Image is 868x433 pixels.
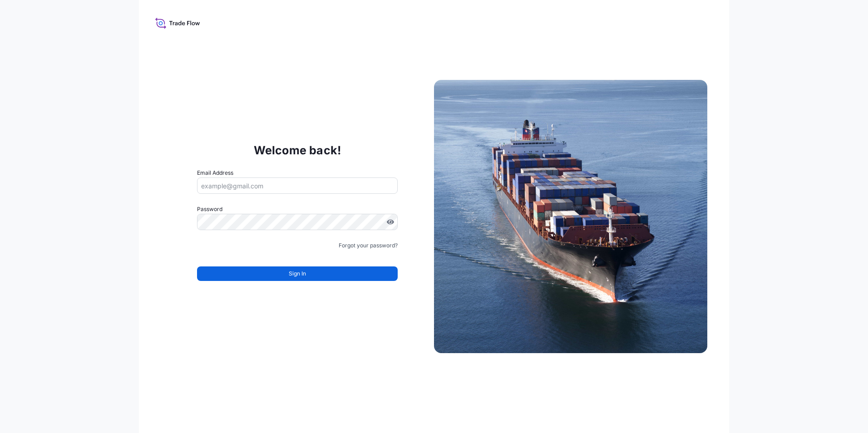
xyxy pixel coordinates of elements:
span: Sign In [289,269,306,278]
button: Sign In [197,266,398,281]
a: Forgot your password? [339,241,398,250]
input: example@gmail.com [197,177,398,194]
label: Email Address [197,168,233,177]
button: Show password [387,218,394,226]
img: Ship illustration [434,80,707,353]
label: Password [197,205,398,214]
p: Welcome back! [254,143,341,157]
